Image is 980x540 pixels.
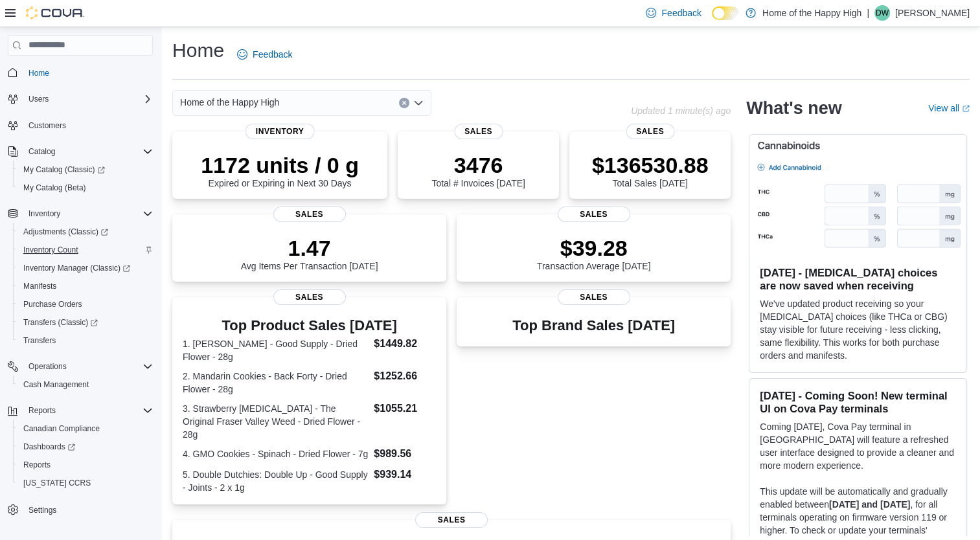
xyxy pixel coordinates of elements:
a: Canadian Compliance [18,421,105,436]
button: Transfers [13,332,158,350]
button: Clear input [399,98,409,108]
h1: Home [172,38,224,63]
button: Catalog [3,142,158,161]
p: 1172 units / 0 g [201,152,359,178]
span: Users [28,94,49,104]
a: Transfers (Classic) [18,315,103,330]
button: [US_STATE] CCRS [13,474,158,492]
a: Inventory Manager (Classic) [13,259,158,277]
span: Reports [18,457,153,473]
span: Reports [28,405,56,416]
span: Inventory [28,208,60,219]
span: My Catalog (Beta) [23,183,86,193]
h2: What's new [746,98,841,118]
a: Dashboards [13,438,158,456]
input: Dark Mode [712,6,739,20]
dt: 3. Strawberry [MEDICAL_DATA] - The Original Fraser Valley Weed - Dried Flower - 28g [183,402,369,441]
h3: [DATE] - Coming Soon! New terminal UI on Cova Pay terminals [760,389,956,415]
a: Adjustments (Classic) [13,223,158,241]
dd: $1055.21 [374,401,436,416]
div: Total # Invoices [DATE] [431,152,525,188]
span: My Catalog (Classic) [18,162,153,177]
a: Home [23,65,54,81]
span: Sales [415,512,488,528]
span: Sales [558,289,630,305]
a: Reports [18,457,56,473]
a: Transfers [18,333,61,348]
button: Inventory [3,205,158,223]
span: Reports [23,460,51,470]
span: Customers [23,117,153,133]
button: Home [3,63,158,82]
span: Settings [23,501,153,517]
span: Dashboards [23,442,75,452]
span: Cash Management [18,377,153,392]
a: Transfers (Classic) [13,313,158,332]
span: Sales [626,124,674,139]
p: | [867,5,869,21]
span: Purchase Orders [23,299,82,309]
span: Adjustments (Classic) [23,227,108,237]
span: Washington CCRS [18,475,153,491]
p: Updated 1 minute(s) ago [631,106,731,116]
span: Home of the Happy High [180,95,279,110]
strong: [DATE] and [DATE] [829,499,910,510]
button: Inventory Count [13,241,158,259]
p: $39.28 [537,235,651,261]
span: Home [23,65,153,81]
span: Canadian Compliance [23,423,100,434]
p: Home of the Happy High [762,5,861,21]
span: Feedback [253,48,292,61]
a: Settings [23,502,62,518]
span: My Catalog (Classic) [23,164,105,175]
p: 1.47 [241,235,378,261]
a: Inventory Count [18,242,84,258]
button: Operations [23,359,72,374]
span: Transfers [18,333,153,348]
span: Cash Management [23,379,89,390]
span: Purchase Orders [18,297,153,312]
p: We've updated product receiving so your [MEDICAL_DATA] choices (like THCa or CBG) stay visible fo... [760,297,956,362]
span: DW [876,5,889,21]
span: Sales [273,207,346,222]
dt: 5. Double Dutchies: Double Up - Good Supply - Joints - 2 x 1g [183,468,369,494]
span: My Catalog (Beta) [18,180,153,196]
a: Cash Management [18,377,94,392]
p: [PERSON_NAME] [895,5,970,21]
dd: $989.56 [374,446,436,462]
span: Sales [273,289,346,305]
a: My Catalog (Classic) [18,162,110,177]
h3: Top Brand Sales [DATE] [512,318,675,333]
button: Users [23,91,54,107]
span: Dashboards [18,439,153,455]
button: Reports [13,456,158,474]
span: Settings [28,505,56,515]
span: Manifests [23,281,56,291]
button: Canadian Compliance [13,420,158,438]
span: Customers [28,120,66,131]
a: [US_STATE] CCRS [18,475,96,491]
span: Transfers (Classic) [18,315,153,330]
a: Manifests [18,278,62,294]
svg: External link [962,105,970,113]
nav: Complex example [8,58,153,539]
dt: 4. GMO Cookies - Spinach - Dried Flower - 7g [183,447,369,460]
button: Operations [3,357,158,376]
dd: $1449.82 [374,336,436,352]
span: Operations [23,359,153,374]
p: 3476 [431,152,525,178]
button: Catalog [23,144,60,159]
img: Cova [26,6,84,19]
span: Feedback [661,6,701,19]
span: Transfers [23,335,56,346]
a: My Catalog (Classic) [13,161,158,179]
span: Sales [454,124,503,139]
h3: [DATE] - [MEDICAL_DATA] choices are now saved when receiving [760,266,956,292]
a: My Catalog (Beta) [18,180,91,196]
p: Coming [DATE], Cova Pay terminal in [GEOGRAPHIC_DATA] will feature a refreshed user interface des... [760,420,956,472]
span: Catalog [23,144,153,159]
button: Open list of options [413,98,424,108]
dt: 1. [PERSON_NAME] - Good Supply - Dried Flower - 28g [183,337,369,363]
span: Users [23,91,153,107]
button: Purchase Orders [13,295,158,313]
